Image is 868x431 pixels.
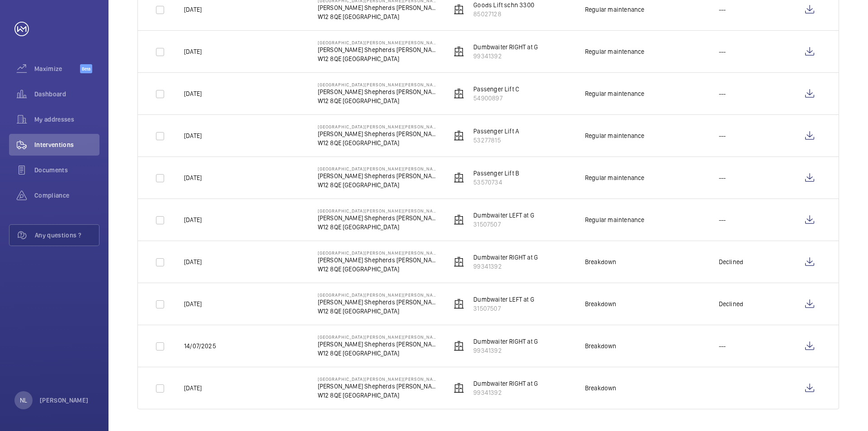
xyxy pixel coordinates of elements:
[453,88,464,99] img: elevator.svg
[318,87,437,96] p: [PERSON_NAME] Shepherds [PERSON_NAME],
[585,215,644,224] div: Regular maintenance
[34,166,99,175] span: Documents
[318,208,437,213] p: [GEOGRAPHIC_DATA][PERSON_NAME][PERSON_NAME]
[473,388,538,397] p: 99341392
[318,45,437,54] p: [PERSON_NAME] Shepherds [PERSON_NAME],
[318,129,437,138] p: [PERSON_NAME] Shepherds [PERSON_NAME],
[34,90,99,99] span: Dashboard
[453,4,464,15] img: elevator.svg
[719,341,726,350] p: ---
[473,253,538,262] p: Dumbwaiter RIGHT at G
[585,341,617,350] div: Breakdown
[34,140,99,149] span: Interventions
[20,396,27,405] p: NL
[318,171,437,180] p: [PERSON_NAME] Shepherds [PERSON_NAME],
[318,292,437,298] p: [GEOGRAPHIC_DATA][PERSON_NAME][PERSON_NAME]
[453,341,464,351] img: elevator.svg
[318,250,437,256] p: [GEOGRAPHIC_DATA][PERSON_NAME][PERSON_NAME]
[318,96,437,105] p: W12 8QE [GEOGRAPHIC_DATA]
[40,396,89,405] p: [PERSON_NAME]
[473,52,538,61] p: 99341392
[473,0,534,9] p: Goods Lift schn 3300
[453,214,464,225] img: elevator.svg
[453,172,464,183] img: elevator.svg
[473,178,519,187] p: 53570734
[80,64,92,73] span: Beta
[473,211,534,220] p: Dumbwaiter LEFT at G
[184,341,216,350] p: 14/07/2025
[453,298,464,309] img: elevator.svg
[318,166,437,171] p: [GEOGRAPHIC_DATA][PERSON_NAME][PERSON_NAME]
[453,130,464,141] img: elevator.svg
[318,307,437,316] p: W12 8QE [GEOGRAPHIC_DATA]
[719,5,726,14] p: ---
[719,173,726,182] p: ---
[473,379,538,388] p: Dumbwaiter RIGHT at G
[473,295,534,304] p: Dumbwaiter LEFT at G
[585,131,644,140] div: Regular maintenance
[318,138,437,147] p: W12 8QE [GEOGRAPHIC_DATA]
[473,337,538,346] p: Dumbwaiter RIGHT at G
[318,54,437,63] p: W12 8QE [GEOGRAPHIC_DATA]
[585,173,644,182] div: Regular maintenance
[318,391,437,400] p: W12 8QE [GEOGRAPHIC_DATA]
[318,334,437,340] p: [GEOGRAPHIC_DATA][PERSON_NAME][PERSON_NAME]
[473,94,519,103] p: 54900897
[318,180,437,189] p: W12 8QE [GEOGRAPHIC_DATA]
[719,299,743,308] p: Declined
[318,40,437,45] p: [GEOGRAPHIC_DATA][PERSON_NAME][PERSON_NAME]
[473,136,519,145] p: 53277815
[473,85,519,94] p: Passenger Lift C
[34,191,99,200] span: Compliance
[585,89,644,98] div: Regular maintenance
[184,299,202,308] p: [DATE]
[184,384,202,393] p: [DATE]
[719,215,726,224] p: ---
[318,376,437,382] p: [GEOGRAPHIC_DATA][PERSON_NAME][PERSON_NAME]
[473,346,538,355] p: 99341392
[719,89,726,98] p: ---
[473,169,519,178] p: Passenger Lift B
[473,127,519,136] p: Passenger Lift A
[585,257,617,266] div: Breakdown
[585,299,617,308] div: Breakdown
[318,382,437,391] p: [PERSON_NAME] Shepherds [PERSON_NAME],
[473,9,534,19] p: 85027128
[585,384,617,393] div: Breakdown
[184,131,202,140] p: [DATE]
[318,349,437,358] p: W12 8QE [GEOGRAPHIC_DATA]
[184,173,202,182] p: [DATE]
[473,304,534,313] p: 31507507
[719,47,726,56] p: ---
[719,131,726,140] p: ---
[585,47,644,56] div: Regular maintenance
[184,5,202,14] p: [DATE]
[473,262,538,271] p: 99341392
[473,43,538,52] p: Dumbwaiter RIGHT at G
[585,5,644,14] div: Regular maintenance
[34,115,99,124] span: My addresses
[453,256,464,267] img: elevator.svg
[318,12,437,21] p: W12 8QE [GEOGRAPHIC_DATA]
[318,124,437,129] p: [GEOGRAPHIC_DATA][PERSON_NAME][PERSON_NAME]
[184,215,202,224] p: [DATE]
[318,82,437,87] p: [GEOGRAPHIC_DATA][PERSON_NAME][PERSON_NAME]
[318,265,437,274] p: W12 8QE [GEOGRAPHIC_DATA]
[184,47,202,56] p: [DATE]
[453,46,464,57] img: elevator.svg
[34,64,80,73] span: Maximize
[318,213,437,223] p: [PERSON_NAME] Shepherds [PERSON_NAME],
[473,220,534,229] p: 31507507
[318,3,437,12] p: [PERSON_NAME] Shepherds [PERSON_NAME],
[318,256,437,265] p: [PERSON_NAME] Shepherds [PERSON_NAME],
[318,298,437,307] p: [PERSON_NAME] Shepherds [PERSON_NAME],
[184,89,202,98] p: [DATE]
[184,257,202,266] p: [DATE]
[453,383,464,393] img: elevator.svg
[318,223,437,232] p: W12 8QE [GEOGRAPHIC_DATA]
[35,231,99,240] span: Any questions ?
[318,340,437,349] p: [PERSON_NAME] Shepherds [PERSON_NAME],
[719,257,743,266] p: Declined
